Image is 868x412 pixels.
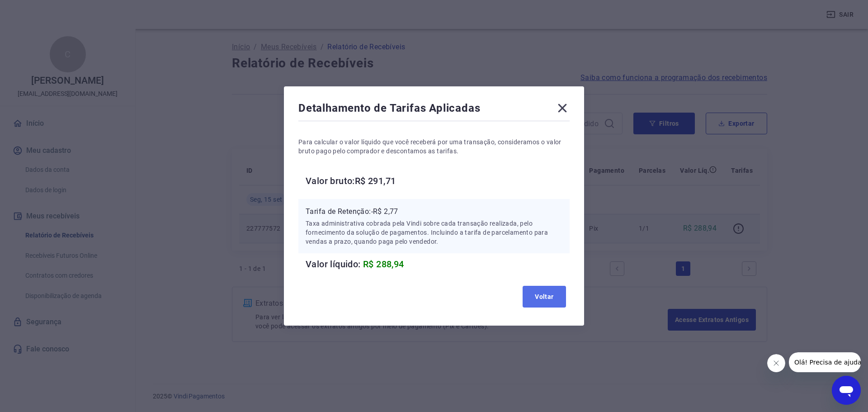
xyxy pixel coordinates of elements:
h6: Valor líquido: [306,257,570,271]
p: Taxa administrativa cobrada pela Vindi sobre cada transação realizada, pelo fornecimento da soluç... [306,219,562,246]
p: Para calcular o valor líquido que você receberá por uma transação, consideramos o valor bruto pag... [298,137,570,156]
span: R$ 288,94 [363,259,404,270]
div: Detalhamento de Tarifas Aplicadas [298,101,570,119]
span: Olá! Precisa de ajuda? [5,6,76,14]
iframe: Fechar mensagem [767,354,785,372]
p: Tarifa de Retenção: -R$ 2,77 [306,206,562,217]
iframe: Botão para abrir a janela de mensagens [832,376,861,405]
h6: Valor bruto: R$ 291,71 [306,174,570,188]
iframe: Mensagem da empresa [789,352,861,372]
button: Voltar [523,286,566,308]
